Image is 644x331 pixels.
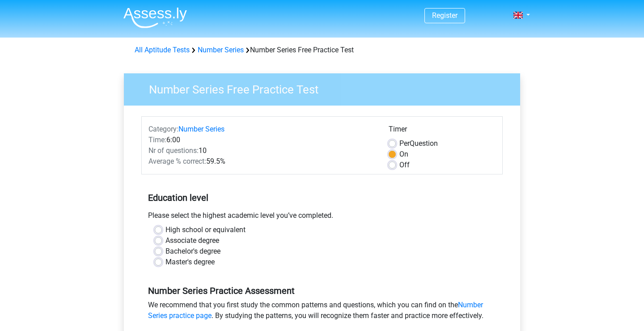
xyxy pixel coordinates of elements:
label: High school or equivalent [165,225,246,235]
h5: Number Series Practice Assessment [148,285,496,296]
span: Time: [148,136,166,144]
label: On [399,149,408,160]
span: Average % correct: [148,157,206,165]
label: Associate degree [165,235,219,246]
img: Assessly [123,7,187,28]
h3: Number Series Free Practice Test [138,79,513,97]
div: 6:00 [142,135,382,145]
label: Off [399,160,410,170]
span: Category: [148,125,178,133]
div: 10 [142,145,382,156]
a: All Aptitude Tests [135,46,190,54]
label: Master's degree [165,257,215,267]
div: Number Series Free Practice Test [131,45,513,55]
div: Please select the highest academic level you’ve completed. [141,210,503,225]
div: 59.5% [142,156,382,167]
a: Number Series [178,125,225,133]
a: Register [432,11,458,20]
span: Nr of questions: [148,146,199,155]
div: We recommend that you first study the common patterns and questions, which you can find on the . ... [141,300,503,325]
label: Bachelor's degree [165,246,220,257]
h5: Education level [148,189,496,207]
label: Question [399,138,438,149]
a: Number Series [198,46,244,54]
div: Timer [389,124,496,138]
span: Per [399,139,410,148]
